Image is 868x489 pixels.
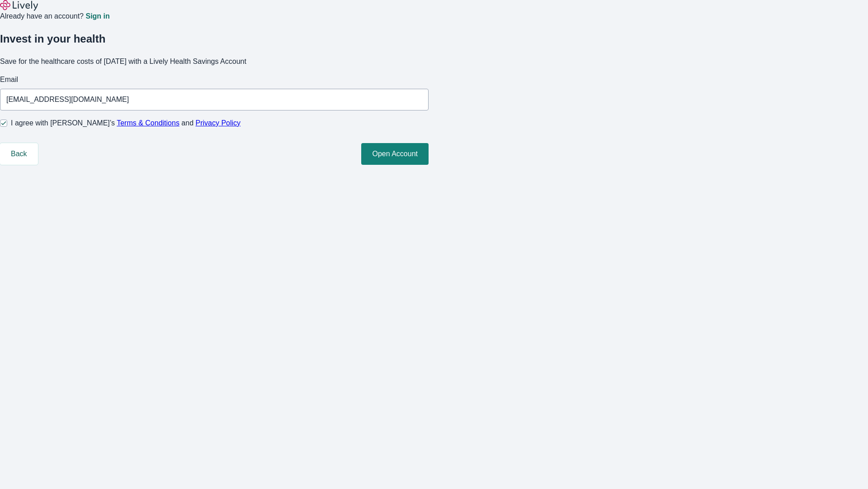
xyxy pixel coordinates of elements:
span: I agree with [PERSON_NAME]’s and [11,118,241,129]
a: Terms & Conditions [117,119,179,127]
button: Open Account [361,143,429,165]
a: Privacy Policy [196,119,241,127]
a: Sign in [85,13,109,20]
